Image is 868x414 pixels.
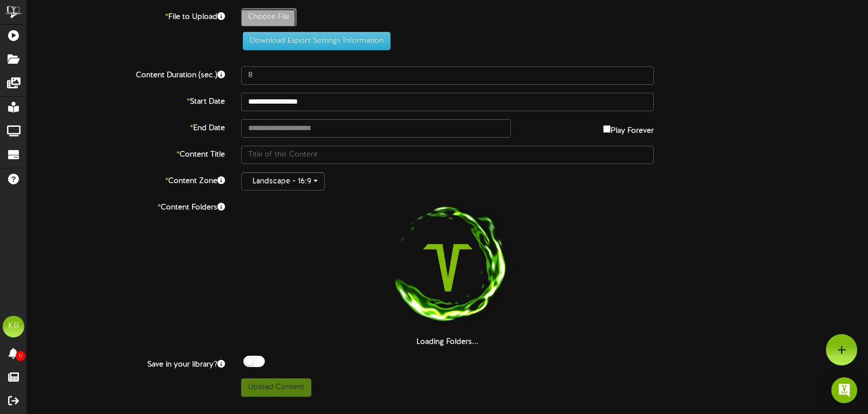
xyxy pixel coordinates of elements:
label: Content Title [19,146,233,160]
label: Save in your library? [19,356,233,370]
a: Download Export Settings Information [237,37,391,45]
input: Title of this Content [241,146,654,164]
button: Download Export Settings Information [243,32,391,50]
button: Upload Content [241,378,311,397]
img: loading-spinner-1.png [379,199,517,337]
label: Start Date [19,93,233,107]
div: Open Intercom Messenger [831,377,857,403]
label: Content Zone [19,172,233,187]
input: Play Forever [603,125,611,133]
label: Content Duration (sec.) [19,66,233,81]
label: End Date [19,119,233,134]
label: Content Folders [19,199,233,213]
span: 0 [16,351,25,361]
label: Play Forever [603,119,654,137]
button: Landscape - 16:9 [241,172,325,191]
strong: Loading Folders... [416,338,479,346]
div: KB [3,316,24,337]
label: File to Upload [19,8,233,23]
